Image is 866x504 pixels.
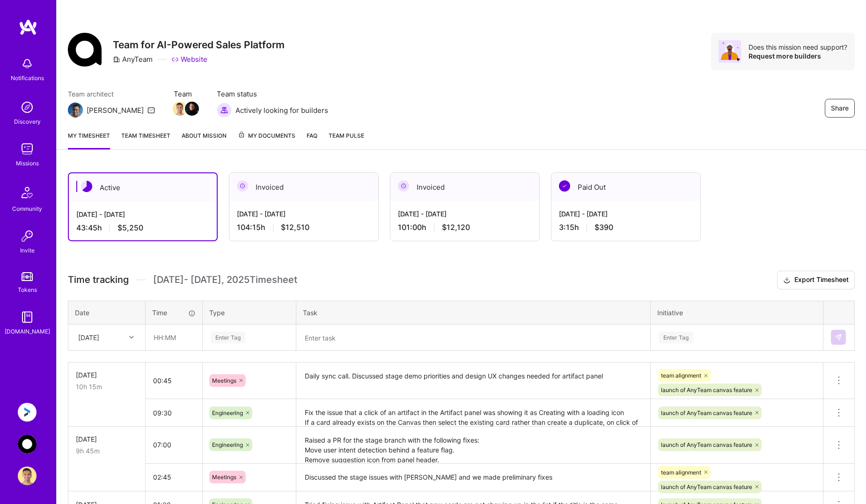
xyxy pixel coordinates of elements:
input: HH:MM [146,368,202,393]
div: [PERSON_NAME] [87,105,144,115]
img: Anguleris: BIMsmart AI MVP [18,403,37,422]
a: Team timesheet [121,131,170,149]
img: Invoiced [398,180,409,192]
img: User Avatar [18,467,37,485]
span: team alignment [661,469,701,476]
div: [DATE] - [DATE] [76,209,209,219]
div: Notifications [11,73,44,83]
img: Actively looking for builders [217,103,232,118]
span: $390 [594,222,613,232]
th: Date [68,301,146,324]
div: Discovery [14,117,41,126]
div: Enter Tag [211,330,245,345]
a: About Mission [182,131,227,149]
img: Community [16,181,38,204]
div: [DATE] - [DATE] [398,209,532,219]
span: launch of AnyTeam canvas feature [661,409,752,416]
img: Submit [835,334,842,341]
textarea: Fix the issue that a click of an artifact in the Artifact panel was showing it as Creating with a... [297,400,649,426]
div: [DATE] - [DATE] [237,209,371,219]
a: My timesheet [68,131,110,149]
div: 43:45 h [76,223,209,233]
span: $12,510 [281,222,309,232]
a: Website [171,54,207,64]
div: Invoiced [390,173,539,201]
img: Team Member Avatar [185,102,199,116]
i: icon Mail [147,106,155,114]
div: Does this mission need support? [749,43,847,52]
img: bell [18,54,37,73]
span: Team architect [68,89,155,99]
span: Time tracking [68,274,129,286]
img: tokens [22,272,33,281]
a: Team Member Avatar [186,101,198,117]
span: Actively looking for builders [235,105,328,115]
span: $12,120 [442,222,470,232]
span: team alignment [661,372,701,379]
div: Community [12,204,42,214]
input: HH:MM [146,400,202,425]
a: FAQ [307,131,317,149]
img: Invite [18,227,37,245]
a: My Documents [238,131,295,149]
div: Time [152,308,196,318]
div: 3:15 h [559,222,693,232]
span: Meetings [212,377,236,384]
div: Enter Tag [659,330,693,345]
input: HH:MM [146,325,202,350]
div: [DATE] [76,434,138,444]
a: AnyTeam: Team for AI-Powered Sales Platform [15,435,39,453]
i: icon Chevron [129,335,134,340]
img: Avatar [719,40,741,63]
div: Invoiced [229,173,378,201]
div: Request more builders [749,52,847,60]
span: [DATE] - [DATE] , 2025 Timesheet [153,274,297,286]
div: Active [69,173,217,202]
a: Team Pulse [329,131,364,149]
div: Paid Out [551,173,700,201]
img: Company Logo [68,33,102,67]
textarea: Daily sync call. Discussed stage demo priorities and design UX changes needed for artifact panel [297,363,649,399]
div: [DATE] [76,370,138,380]
div: 9h 45m [76,446,138,456]
textarea: Raised a PR for the stage branch with the following fixes: Move user intent detection behind a fe... [297,428,649,463]
div: AnyTeam [113,54,153,64]
div: 101:00 h [398,222,532,232]
img: Active [81,181,92,192]
img: AnyTeam: Team for AI-Powered Sales Platform [18,435,37,453]
div: Invite [20,245,35,255]
span: Team [174,89,198,99]
a: Team Member Avatar [174,101,186,117]
h3: Team for AI-Powered Sales Platform [113,39,285,51]
span: Share [831,104,849,113]
img: guide book [18,308,37,326]
img: Team Member Avatar [173,102,187,116]
span: $5,250 [117,223,143,233]
div: 10h 15m [76,382,138,392]
img: logo [19,19,37,36]
button: Export Timesheet [777,271,855,289]
span: Team status [217,89,328,99]
div: [DOMAIN_NAME] [5,326,50,336]
span: Engineering [212,409,243,416]
span: Meetings [212,474,236,481]
span: Team Pulse [329,132,364,139]
img: Invoiced [237,180,248,192]
div: 104:15 h [237,222,371,232]
a: Anguleris: BIMsmart AI MVP [15,403,39,422]
a: User Avatar [15,467,39,485]
th: Type [203,301,296,324]
i: icon Download [783,275,791,285]
div: Tokens [18,285,37,295]
input: HH:MM [146,465,202,489]
span: Engineering [212,441,243,448]
span: launch of AnyTeam canvas feature [661,386,752,393]
div: Missions [16,158,39,168]
div: [DATE] - [DATE] [559,209,693,219]
span: My Documents [238,131,295,141]
div: [DATE] [78,333,99,342]
div: Initiative [657,308,816,318]
span: launch of AnyTeam canvas feature [661,441,752,448]
i: icon CompanyGray [113,56,120,63]
img: Paid Out [559,180,570,192]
